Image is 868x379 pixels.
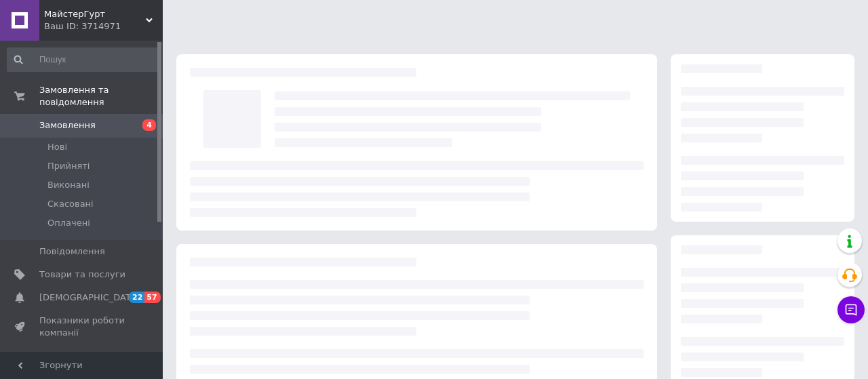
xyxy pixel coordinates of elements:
[144,292,160,303] span: 57
[837,296,865,323] button: Чат з покупцем
[142,119,156,131] span: 4
[39,315,125,339] span: Показники роботи компанії
[39,350,125,374] span: Панель управління
[39,119,96,132] span: Замовлення
[44,8,146,20] span: МайстерГурт
[47,160,90,172] span: Прийняті
[39,292,140,304] span: [DEMOGRAPHIC_DATA]
[47,198,94,210] span: Скасовані
[39,84,163,108] span: Замовлення та повідомлення
[39,245,105,258] span: Повідомлення
[47,179,90,191] span: Виконані
[39,268,125,281] span: Товари та послуги
[47,217,90,229] span: Оплачені
[129,292,144,303] span: 22
[7,47,160,72] input: Пошук
[44,20,163,33] div: Ваш ID: 3714971
[47,141,67,153] span: Нові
